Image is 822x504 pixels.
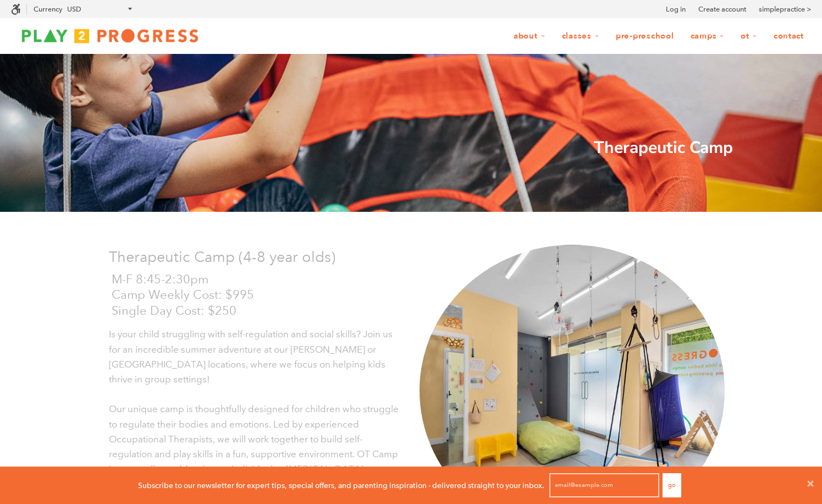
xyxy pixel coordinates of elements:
[609,26,681,47] a: Pre-Preschool
[112,287,403,303] p: Camp Weekly Cost: $995
[663,473,681,497] button: Go
[759,4,811,15] a: simplepractice >
[666,4,686,15] a: Log in
[506,26,553,47] a: About
[555,26,606,47] a: Classes
[34,5,62,13] label: Currency
[109,245,403,269] p: Therapeutic Camp (4
[594,136,733,159] strong: Therapeutic Camp
[252,248,335,266] span: -8 year olds)
[766,26,811,47] a: Contact
[733,26,764,47] a: OT
[109,403,399,475] span: Our unique camp is thoughtfully designed for children who struggle to regulate their bodies and e...
[11,25,209,47] img: Play2Progress logo
[112,272,403,288] p: M-F 8:45-2:30pm
[683,26,732,47] a: Camps
[109,328,393,385] span: Is your child struggling with self-regulation and social skills? Join us for an incredible summer...
[698,4,746,15] a: Create account
[138,479,544,491] p: Subscribe to our newsletter for expert tips, special offers, and parenting inspiration - delivere...
[112,303,403,319] p: Single Day Cost: $250
[549,473,659,497] input: email@example.com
